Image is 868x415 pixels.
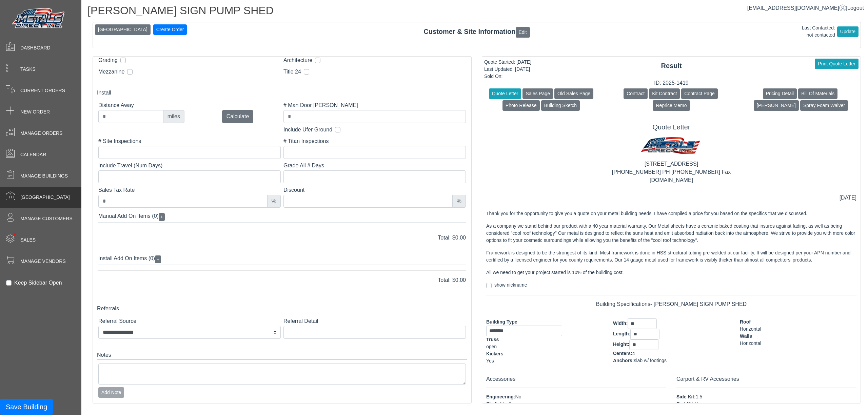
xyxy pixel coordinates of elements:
[97,351,467,359] div: Notes
[98,101,184,109] label: Distance Away
[800,100,848,111] button: Spray Foam Waiver
[97,305,467,313] div: Referrals
[482,79,861,87] div: ID: 2025-1419
[837,26,859,37] button: Update
[20,215,73,222] span: Manage Customers
[98,56,118,64] label: Grading
[747,4,864,12] div: |
[486,336,603,343] div: Truss
[20,151,46,158] span: Calendar
[155,255,161,263] button: +
[486,357,603,365] div: Yes
[283,56,312,64] label: Architecture
[653,100,690,111] button: Reprice Memo
[283,101,466,109] label: # Man Door [PERSON_NAME]
[486,123,856,131] h5: Quote Letter
[87,4,866,19] h1: [PERSON_NAME] SIGN PUMP SHED
[20,66,36,73] span: Tasks
[98,210,466,223] div: Manual Add On Items (0)
[613,320,628,326] span: Width:
[847,5,864,11] span: Logout
[20,130,62,137] span: Manage Orders
[486,269,856,276] p: All we need to get your project started is 10% of the building cost.
[20,194,70,201] span: [GEOGRAPHIC_DATA]
[486,401,509,407] span: Skylights:
[624,88,648,99] button: Contract
[98,137,281,145] label: # Site Inspections
[486,160,856,184] div: [STREET_ADDRESS] [PHONE_NUMBER] PH [PHONE_NUMBER] Fax [DOMAIN_NAME]
[494,282,527,289] label: show nickname
[98,387,124,398] button: Add Note
[159,213,165,221] button: +
[283,186,466,194] label: Discount
[681,88,718,99] button: Contract Page
[20,44,51,51] span: Dashboard
[632,351,635,356] span: 4
[20,108,50,116] span: New Order
[515,394,521,399] span: No
[98,317,281,325] label: Referral Source
[502,100,540,111] button: Photo Release
[98,162,281,170] label: Include Travel (Num Days)
[20,258,66,265] span: Manage Vendors
[650,301,747,307] span: - [PERSON_NAME] SIGN PUMP SHED
[20,87,65,94] span: Current Orders
[815,59,859,69] button: Print Quote Letter
[638,134,705,160] img: MD logo
[613,331,630,336] span: Length:
[97,89,467,97] div: Install
[695,401,703,407] span: Yes
[10,6,68,31] img: Metals Direct Inc Logo
[554,88,593,99] button: Old Sales Page
[802,24,835,39] div: Last Contacted: not contacted
[613,351,632,356] span: Centers:
[153,24,187,35] button: Create Order
[740,333,856,340] div: Walls
[747,5,846,11] a: [EMAIL_ADDRESS][DOMAIN_NAME]
[486,343,603,350] div: open
[98,186,281,194] label: Sales Tax Rate
[283,137,466,145] label: # Titan Inspections
[840,194,856,202] div: [DATE]
[740,340,856,347] div: Horizontal
[509,401,512,407] span: 0
[486,249,856,264] p: Framework is designed to be the strongest of its kind. Most framework is done in HSS structural t...
[98,253,466,265] div: Install Add On Items (0)
[486,301,856,307] h6: Building Specifications
[20,172,68,180] span: Manage Buildings
[283,126,332,134] label: Include Ufer Ground
[6,223,24,245] span: •
[541,100,580,111] button: Building Sketch
[484,73,531,80] div: Sold On:
[486,350,603,357] div: Kickers
[482,61,861,71] div: Result
[676,376,856,382] h6: Carport & RV Accessories
[516,27,530,38] button: Edit
[283,317,466,325] label: Referral Detail
[798,88,837,99] button: Bill Of Materials
[763,88,797,99] button: Pricing Detail
[93,234,471,242] div: Total: $0.00
[740,318,856,326] div: Roof
[484,66,531,73] div: Last Updated: [DATE]
[484,59,531,66] div: Quote Started: [DATE]
[649,88,680,99] button: Kit Contract
[452,195,466,208] div: %
[14,279,62,287] label: Keep Sidebar Open
[522,88,553,99] button: Sales Page
[95,24,151,35] button: [GEOGRAPHIC_DATA]
[486,210,856,217] p: Thank you for the opportunity to give you a quote on your metal building needs. I have compiled a...
[489,88,521,99] button: Quote Letter
[696,394,702,399] span: 1.5
[283,68,301,76] label: Title 24
[740,326,856,333] div: Horizontal
[613,341,629,347] span: Height:
[222,110,254,123] button: Calculate
[486,376,666,382] h6: Accessories
[754,100,799,111] button: [PERSON_NAME]
[486,223,856,244] p: As a company we stand behind our product with a 40 year material warranty. Our Metal sheets have ...
[98,68,124,76] label: Mezzanine
[93,26,861,37] div: Customer & Site Information
[93,276,471,284] div: Total: $0.00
